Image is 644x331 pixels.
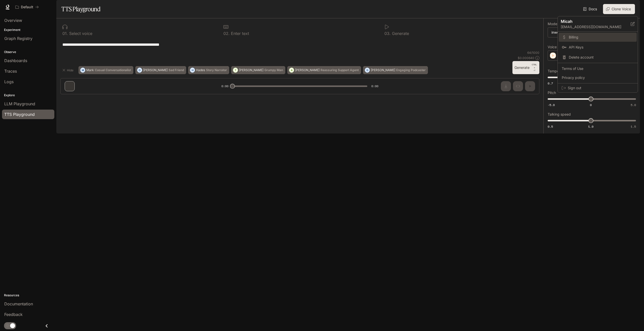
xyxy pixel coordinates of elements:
a: Billing [559,33,637,42]
span: Delete account [569,55,634,60]
p: [EMAIL_ADDRESS][DOMAIN_NAME] [561,24,631,29]
a: Terms of Use [559,64,637,73]
a: Privacy policy [559,73,637,82]
span: Privacy policy [562,75,634,80]
div: Delete account [559,53,637,62]
a: API Keys [559,43,637,52]
div: Sign out [558,83,638,92]
span: Sign out [568,85,634,90]
p: Micah [561,18,623,24]
span: API Keys [569,45,634,50]
div: Micah[EMAIL_ADDRESS][DOMAIN_NAME] [558,16,638,32]
span: Terms of Use [562,66,634,71]
span: Billing [569,35,634,40]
